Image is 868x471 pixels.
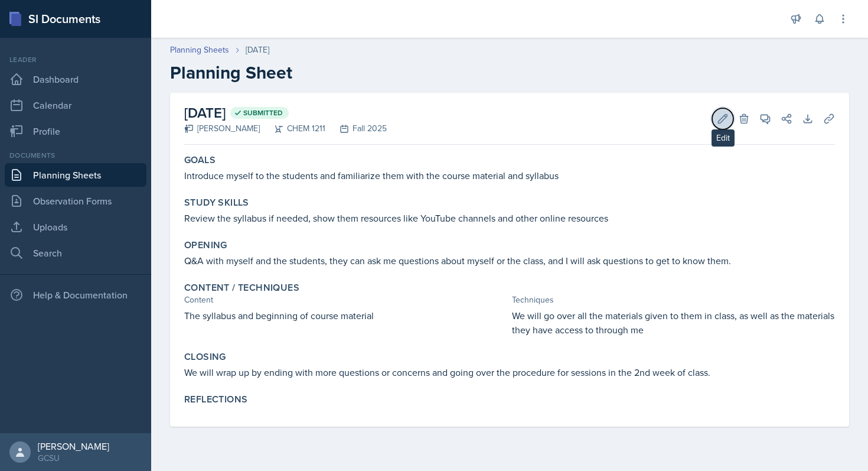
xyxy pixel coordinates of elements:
h2: [DATE] [184,102,387,124]
span: Submitted [243,108,283,118]
div: [DATE] [246,44,269,56]
div: Documents [5,150,146,161]
a: Observation Forms [5,189,146,213]
div: Help & Documentation [5,283,146,307]
label: Closing [184,351,226,363]
div: Techniques [512,294,835,306]
a: Profile [5,119,146,143]
div: Fall 2025 [325,122,387,135]
h2: Planning Sheet [170,62,849,83]
label: Reflections [184,394,247,405]
p: The syllabus and beginning of course material [184,308,507,323]
a: Calendar [5,93,146,117]
div: CHEM 1211 [260,122,325,135]
p: We will go over all the materials given to them in class, as well as the materials they have acce... [512,308,835,337]
a: Planning Sheets [5,163,146,187]
p: Review the syllabus if needed, show them resources like YouTube channels and other online resources [184,211,835,225]
div: [PERSON_NAME] [38,440,109,452]
div: [PERSON_NAME] [184,122,260,135]
label: Content / Techniques [184,282,299,294]
a: Planning Sheets [170,44,229,56]
p: Introduce myself to the students and familiarize them with the course material and syllabus [184,168,835,183]
a: Uploads [5,215,146,239]
div: GCSU [38,452,109,464]
div: Leader [5,54,146,65]
label: Opening [184,239,227,251]
a: Dashboard [5,67,146,91]
p: Q&A with myself and the students, they can ask me questions about myself or the class, and I will... [184,254,835,268]
p: We will wrap up by ending with more questions or concerns and going over the procedure for sessio... [184,365,835,379]
button: Edit [712,108,733,129]
label: Goals [184,154,216,166]
label: Study Skills [184,197,249,209]
a: Search [5,241,146,265]
div: Content [184,294,507,306]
